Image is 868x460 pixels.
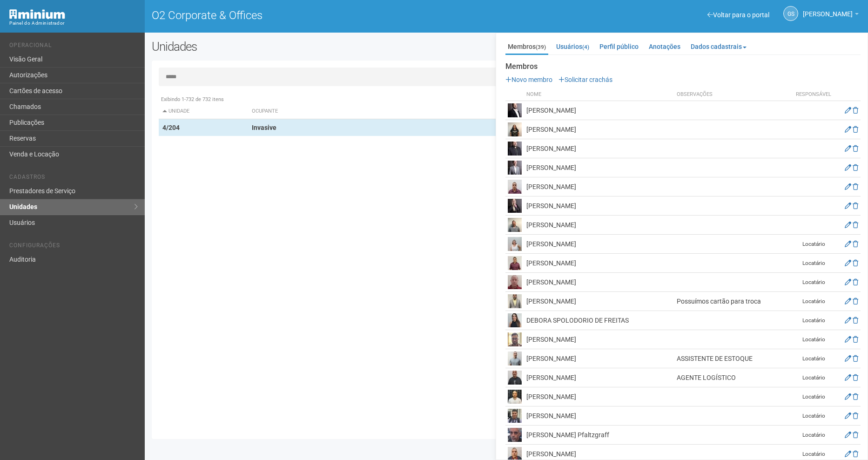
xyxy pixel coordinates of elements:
a: Excluir membro [853,374,858,381]
a: Editar membro [845,298,851,305]
td: Locatário [790,330,837,349]
td: [PERSON_NAME] [524,216,674,235]
th: Unidade: activate to sort column descending [159,104,248,119]
a: Editar membro [845,164,851,171]
a: GS [783,6,798,21]
small: (4) [582,44,589,50]
div: Painel do Administrador [9,19,138,27]
td: [PERSON_NAME] [524,330,674,349]
a: Excluir membro [853,259,858,267]
td: [PERSON_NAME] [524,177,674,196]
a: Excluir membro [853,164,858,171]
a: Excluir membro [853,431,858,439]
img: user.png [508,237,522,251]
td: ASSISTENTE DE ESTOQUE [674,349,790,368]
div: Exibindo 1-732 de 732 itens [159,95,854,104]
a: Editar membro [845,240,851,248]
th: Nome [524,88,674,101]
a: Excluir membro [853,240,858,248]
td: Locatário [790,368,837,387]
td: [PERSON_NAME] Pfaltzgraff [524,426,674,445]
img: user.png [508,103,522,117]
a: Editar membro [845,278,851,286]
td: [PERSON_NAME] [524,387,674,406]
a: Excluir membro [853,126,858,133]
td: [PERSON_NAME] [524,158,674,177]
img: user.png [508,199,522,213]
a: Novo membro [505,76,552,83]
li: Operacional [9,42,138,52]
th: Responsável [790,88,837,101]
a: Excluir membro [853,450,858,458]
td: Locatário [790,292,837,311]
img: user.png [508,256,522,270]
td: [PERSON_NAME] [524,235,674,254]
td: [PERSON_NAME] [524,406,674,426]
img: user.png [508,180,522,194]
a: Membros(39) [505,40,548,55]
td: Locatário [790,426,837,445]
td: Locatário [790,406,837,426]
img: user.png [508,161,522,175]
td: Locatário [790,349,837,368]
img: user.png [508,313,522,327]
td: [PERSON_NAME] [524,254,674,273]
a: Excluir membro [853,278,858,286]
a: Editar membro [845,450,851,458]
h1: O2 Corporate & Offices [152,9,499,21]
th: Ocupante: activate to sort column ascending [248,104,555,119]
a: Excluir membro [853,317,858,324]
a: [PERSON_NAME] [803,12,859,19]
a: Editar membro [845,412,851,419]
th: Observações [674,88,790,101]
a: Editar membro [845,221,851,229]
img: user.png [508,332,522,346]
td: [PERSON_NAME] [524,292,674,311]
td: [PERSON_NAME] [524,139,674,158]
a: Editar membro [845,393,851,400]
a: Excluir membro [853,145,858,152]
a: Excluir membro [853,221,858,229]
img: user.png [508,218,522,232]
a: Editar membro [845,183,851,190]
a: Editar membro [845,259,851,267]
a: Perfil público [597,40,641,54]
td: [PERSON_NAME] [524,273,674,292]
td: [PERSON_NAME] [524,120,674,139]
a: Usuários(4) [554,40,592,54]
td: [PERSON_NAME] [524,101,674,120]
strong: 4/204 [162,124,180,131]
h2: Unidades [152,40,439,54]
a: Excluir membro [853,393,858,400]
img: user.png [508,371,522,385]
img: user.png [508,390,522,404]
td: [PERSON_NAME] [524,349,674,368]
td: [PERSON_NAME] [524,196,674,216]
a: Editar membro [845,336,851,343]
img: user.png [508,275,522,289]
a: Anotações [646,40,683,54]
strong: Membros [505,62,861,71]
img: user.png [508,352,522,365]
a: Excluir membro [853,298,858,305]
td: Locatário [790,273,837,292]
td: Locatário [790,235,837,254]
img: user.png [508,428,522,442]
a: Excluir membro [853,336,858,343]
a: Editar membro [845,107,851,114]
a: Editar membro [845,355,851,362]
a: Editar membro [845,126,851,133]
td: Possuímos cartão para troca [674,292,790,311]
td: DEBORA SPOLODORIO DE FREITAS [524,311,674,330]
li: Configurações [9,242,138,252]
td: [PERSON_NAME] [524,368,674,387]
a: Editar membro [845,202,851,210]
a: Voltar para o portal [707,11,769,19]
a: Editar membro [845,317,851,324]
img: user.png [508,142,522,156]
a: Editar membro [845,374,851,381]
a: Excluir membro [853,183,858,190]
td: Locatário [790,311,837,330]
a: Excluir membro [853,202,858,210]
img: user.png [508,409,522,423]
